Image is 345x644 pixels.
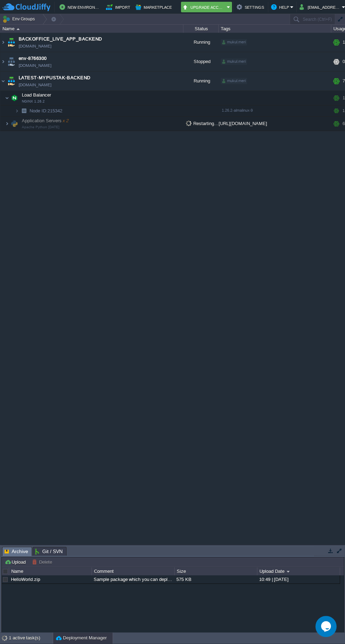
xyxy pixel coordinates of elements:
[5,117,9,131] img: AMDAwAAAACH5BAEAAAAALAAAAAABAAEAAAICRAEAOw==
[221,39,247,45] div: mukul.meri
[11,577,40,582] a: HelloWorld.zip
[106,3,131,11] button: Import
[6,33,16,52] img: AMDAwAAAACH5BAEAAAAALAAAAAABAAEAAAICRAEAOw==
[35,547,63,556] span: Git / SVN
[19,81,51,88] a: [DOMAIN_NAME]
[237,3,265,11] button: Settings
[19,62,51,69] span: [DOMAIN_NAME]
[258,567,340,575] div: Upload Date
[92,567,174,575] div: Comment
[219,117,331,131] div: [URL][DOMAIN_NAME]
[19,74,90,81] a: LATEST-MYPUSTAK-BACKEND
[271,3,290,11] button: Help
[0,33,6,52] img: AMDAwAAAACH5BAEAAAAALAAAAAABAAEAAAICRAEAOw==
[5,547,28,556] span: Archive
[15,105,19,116] img: AMDAwAAAACH5BAEAAAAALAAAAAABAAEAAAICRAEAOw==
[10,117,19,131] img: AMDAwAAAACH5BAEAAAAALAAAAAABAAEAAAICRAEAOw==
[22,125,59,129] span: Apache Python [DATE]
[1,25,183,33] div: Name
[6,72,16,91] img: AMDAwAAAACH5BAEAAAAALAAAAAABAAEAAAICRAEAOw==
[184,25,218,33] div: Status
[10,567,92,575] div: Name
[29,108,63,114] span: 215342
[19,43,51,50] a: [DOMAIN_NAME]
[257,575,339,583] div: 10:49 | [DATE]
[21,92,52,98] a: Load BalancerNGINX 1.26.2
[21,92,52,98] span: Load Balancer
[221,58,247,65] div: mukul.meri
[92,575,174,583] div: Sample package which you can deploy to your environment. Feel free to delete and upload a package...
[186,120,218,126] span: Restarting...
[183,33,219,52] div: Running
[10,91,19,105] img: AMDAwAAAACH5BAEAAAAALAAAAAABAAEAAAICRAEAOw==
[22,99,45,104] span: NGINX 1.26.2
[0,52,6,71] img: AMDAwAAAACH5BAEAAAAALAAAAAABAAEAAAICRAEAOw==
[32,559,54,565] button: Delete
[19,55,47,62] a: env-8766300
[222,108,253,112] span: 1.26.2-almalinux-9
[5,559,28,565] button: Upload
[9,632,53,644] div: 1 active task(s)
[219,25,331,33] div: Tags
[62,118,69,123] span: x 2
[175,567,257,575] div: Size
[315,616,338,637] iframe: chat widget
[2,14,37,24] button: Env Groups
[182,3,225,11] button: Upgrade Account
[56,634,107,642] button: Deployment Manager
[221,78,247,84] div: mukul.meri
[175,575,257,583] div: 575 KB
[183,72,219,91] div: Running
[2,3,50,12] img: CloudJiffy
[30,108,48,113] span: Node ID:
[300,3,342,11] button: [EMAIL_ADDRESS][DOMAIN_NAME]
[19,105,29,116] img: AMDAwAAAACH5BAEAAAAALAAAAAABAAEAAAICRAEAOw==
[183,52,219,71] div: Stopped
[21,118,69,124] span: Application Servers
[5,91,9,105] img: AMDAwAAAACH5BAEAAAAALAAAAAABAAEAAAICRAEAOw==
[6,52,16,71] img: AMDAwAAAACH5BAEAAAAALAAAAAABAAEAAAICRAEAOw==
[0,72,6,91] img: AMDAwAAAACH5BAEAAAAALAAAAAABAAEAAAICRAEAOw==
[59,3,102,11] button: New Environment
[136,3,173,11] button: Marketplace
[29,108,63,114] a: Node ID:215342
[17,28,20,30] img: AMDAwAAAACH5BAEAAAAALAAAAAABAAEAAAICRAEAOw==
[19,36,102,43] a: BACKOFFICE_LIVE_APP_BACKEND
[21,118,69,123] a: Application Serversx 2Apache Python [DATE]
